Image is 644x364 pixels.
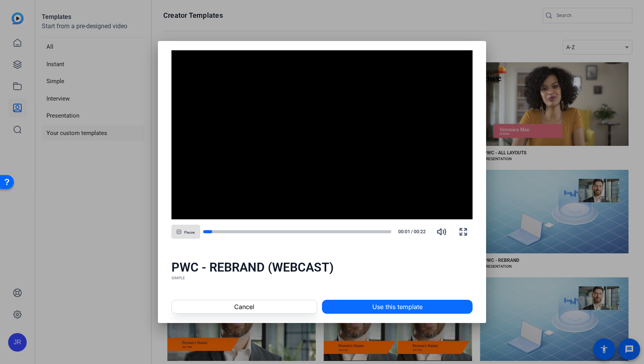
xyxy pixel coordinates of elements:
[171,225,200,239] button: Pause
[184,230,195,235] span: Pause
[322,300,473,314] button: Use this template
[372,302,423,311] span: Use this template
[171,275,473,281] div: SIMPLE
[171,260,473,275] div: PWC - REBRAND (WEBCAST)
[171,300,317,314] button: Cancel
[171,50,473,220] div: Video Player
[394,228,410,235] span: 00:01
[234,302,254,311] span: Cancel
[432,222,451,241] button: Mute
[414,228,430,235] span: 00:22
[454,222,473,241] button: Fullscreen
[394,228,429,235] div: /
